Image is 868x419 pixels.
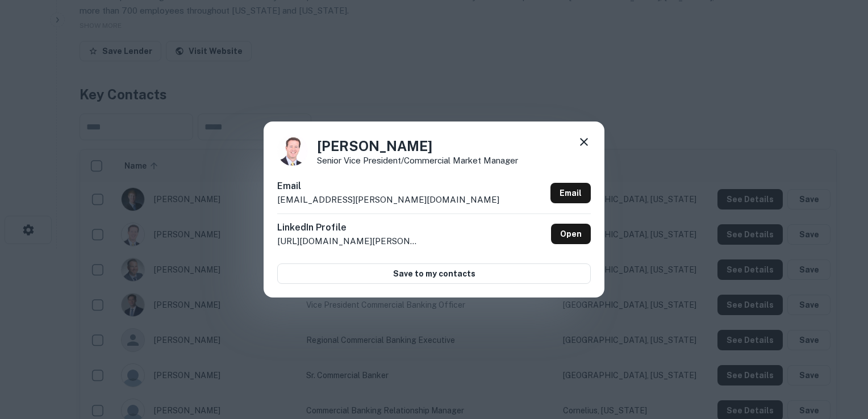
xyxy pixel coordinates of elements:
button: Save to my contacts [277,263,591,284]
p: [URL][DOMAIN_NAME][PERSON_NAME] [277,234,419,248]
img: 1516547455698 [277,135,308,166]
h4: [PERSON_NAME] [317,136,518,156]
iframe: Chat Widget [811,328,868,383]
p: Senior Vice President/Commercial Market Manager [317,156,518,165]
h6: LinkedIn Profile [277,221,419,234]
p: [EMAIL_ADDRESS][PERSON_NAME][DOMAIN_NAME] [277,193,499,207]
a: Open [551,224,591,244]
a: Email [550,183,591,203]
h6: Email [277,179,499,193]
